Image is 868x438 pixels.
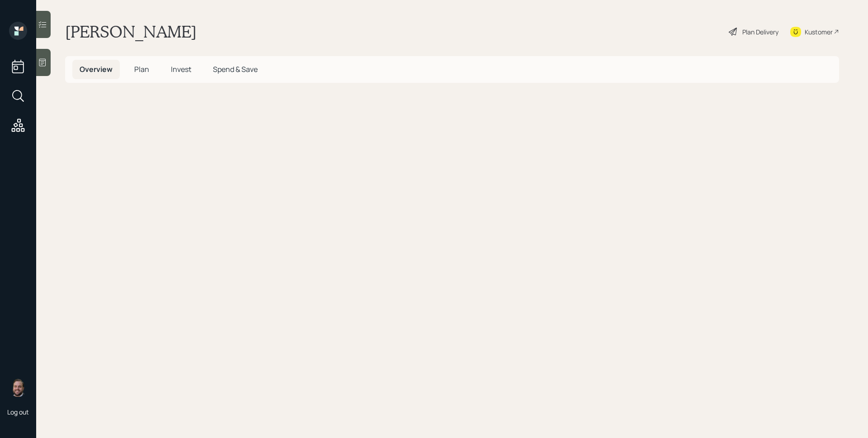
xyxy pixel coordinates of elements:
[65,22,197,42] h1: [PERSON_NAME]
[80,64,113,74] span: Overview
[7,408,29,416] div: Log out
[134,64,149,74] span: Plan
[742,27,778,37] div: Plan Delivery
[171,64,191,74] span: Invest
[213,64,258,74] span: Spend & Save
[805,27,833,37] div: Kustomer
[9,379,27,397] img: james-distasi-headshot.png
